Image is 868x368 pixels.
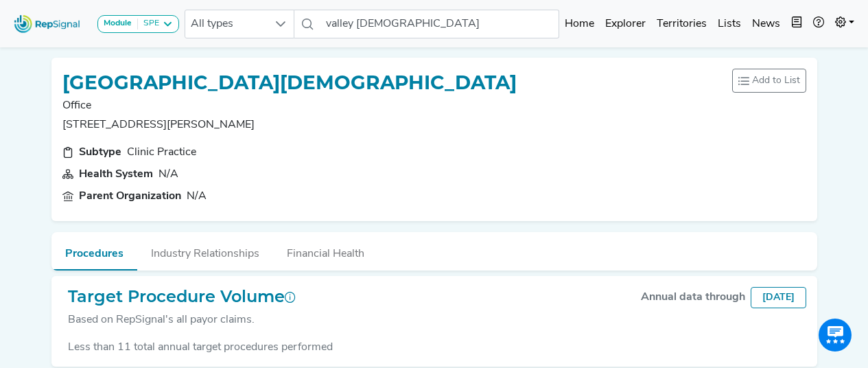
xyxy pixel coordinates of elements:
[51,232,137,271] button: Procedures
[104,19,132,27] strong: Module
[559,10,600,38] a: Home
[732,69,806,93] button: Add to List
[97,15,179,33] button: ModuleSPE
[641,289,745,306] div: Annual data through
[159,166,178,183] div: N/A
[712,10,747,38] a: Lists
[62,71,517,95] h1: [GEOGRAPHIC_DATA][DEMOGRAPHIC_DATA]
[68,287,296,307] h2: Target Procedure Volume
[651,10,712,38] a: Territories
[62,339,806,356] div: Less than 11 total annual target procedures performed
[137,232,273,269] button: Industry Relationships
[68,312,296,328] div: Based on RepSignal's all payor claims.
[127,144,196,161] div: Clinic Practice
[79,144,121,161] div: Subtype
[79,166,153,183] div: Health System
[185,10,268,38] span: All types
[751,287,806,308] div: [DATE]
[786,10,808,38] button: Intel Book
[62,117,517,133] p: [STREET_ADDRESS][PERSON_NAME]
[320,10,559,38] input: Search a physician or facility
[747,10,786,38] a: News
[187,188,207,205] div: N/A
[79,188,181,205] div: Parent Organization
[752,73,800,88] span: Add to List
[62,97,517,114] p: Office
[273,232,378,269] button: Financial Health
[600,10,651,38] a: Explorer
[138,19,159,30] div: SPE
